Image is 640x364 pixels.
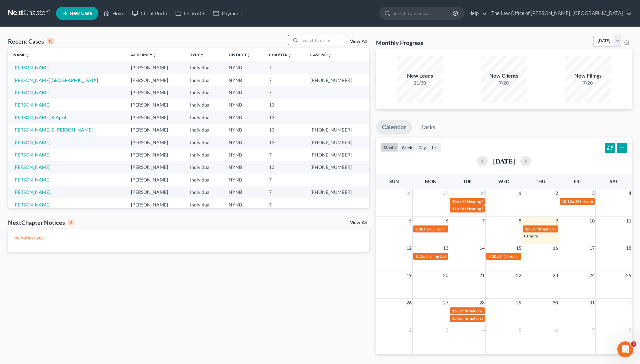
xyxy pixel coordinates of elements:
span: 8 [628,326,632,334]
span: 5 [408,217,412,225]
span: 1p [452,308,457,313]
a: [PERSON_NAME] [13,140,50,145]
span: 10:15a [562,199,574,204]
input: Search by name... [300,35,347,45]
td: NYNB [223,111,264,124]
td: NYNB [223,136,264,149]
span: 4 [628,189,632,197]
a: [PERSON_NAME][GEOGRAPHIC_DATA] [13,77,98,83]
a: [PERSON_NAME] & April [13,115,66,120]
td: 7 [264,61,305,74]
span: 10a [452,199,459,204]
span: Tue [463,179,472,184]
td: 7 [264,186,305,198]
td: Individual [185,99,223,111]
div: 15 [47,38,54,44]
a: Nameunfold_more [13,52,29,57]
a: Client Portal [129,7,172,19]
div: New Clients [481,72,527,80]
iframe: Intercom live chat [617,341,633,357]
div: 7/20 [565,80,611,86]
td: Individual [185,149,223,161]
td: Individual [185,136,223,149]
td: [PHONE_NUMBER] [305,186,369,198]
span: 6 [555,326,559,334]
td: Individual [185,186,223,198]
a: Chapterunfold_more [269,52,292,57]
span: 28 [479,299,485,307]
span: 9 [555,217,559,225]
i: unfold_more [247,53,251,57]
a: Home [100,7,129,19]
span: 1p [452,316,457,321]
span: 341 Hearing for [PERSON_NAME][GEOGRAPHIC_DATA] [426,226,526,231]
td: 7 [264,198,305,211]
span: Sat [610,179,618,184]
span: 25 [625,271,632,279]
td: Individual [185,174,223,186]
span: 29 [442,189,449,197]
a: +3 more [523,233,538,238]
div: 21/30 [397,80,443,86]
td: 13 [264,111,305,124]
td: 7 [264,174,305,186]
span: 2 [631,341,636,347]
a: [PERSON_NAME] [13,177,50,182]
span: Sun [389,179,399,184]
a: Tasks [415,120,441,135]
span: 8 [518,217,522,225]
td: 7 [264,86,305,99]
span: 341 Hearing for [PERSON_NAME] [459,199,519,204]
span: 17 [589,244,595,252]
span: 9:30a [488,254,498,259]
span: 11a [452,206,459,211]
a: View All [350,220,367,225]
td: [PERSON_NAME] [126,74,185,86]
td: Individual [185,74,223,86]
span: 15 [515,244,522,252]
span: 12 [406,244,412,252]
td: 7 [264,149,305,161]
a: [PERSON_NAME].. [13,202,52,207]
span: 19 [406,271,412,279]
h3: Monthly Progress [376,39,423,47]
td: 13 [264,99,305,111]
i: unfold_more [200,53,204,57]
i: unfold_more [152,53,156,57]
td: 7 [264,74,305,86]
span: New Case [70,11,92,16]
td: [PERSON_NAME] [126,136,185,149]
span: Confirmation Date for [PERSON_NAME] II - [PERSON_NAME] [530,226,638,231]
span: 13 [442,244,449,252]
td: NYNB [223,161,264,174]
a: Payments [210,7,247,19]
td: NYNB [223,174,264,186]
td: NYNB [223,124,264,136]
span: 3 [591,189,595,197]
span: 2 [555,189,559,197]
span: 2 [408,326,412,334]
span: Thu [536,179,545,184]
span: 26 [406,299,412,307]
td: Individual [185,86,223,99]
span: 23 [552,271,559,279]
a: View All [350,39,367,44]
button: week [399,143,415,152]
td: [PERSON_NAME] [126,174,185,186]
span: Confirmation Date for [PERSON_NAME] [457,316,528,321]
td: Individual [185,124,223,136]
td: 13 [264,161,305,174]
span: 9:30a [415,226,425,231]
td: [PHONE_NUMBER] [305,124,369,136]
div: NextChapter Notices [8,218,74,226]
span: 7 [481,217,485,225]
a: The Law Office of [PERSON_NAME], [GEOGRAPHIC_DATA] [488,7,632,19]
a: Help [465,7,487,19]
span: 24 [589,271,595,279]
span: Signing Date for [PERSON_NAME] [426,254,486,259]
span: 11 [625,217,632,225]
span: 1 [628,299,632,307]
span: 28 [406,189,412,197]
span: Confirmation Date for [PERSON_NAME] & [PERSON_NAME] [457,308,563,313]
td: [PERSON_NAME] [126,61,185,74]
